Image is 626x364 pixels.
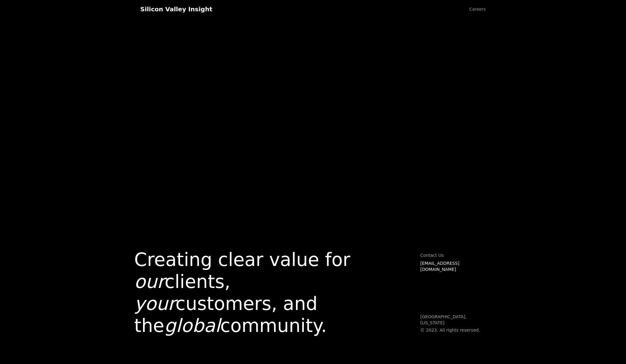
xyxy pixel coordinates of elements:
[420,261,459,272] a: [EMAIL_ADDRESS][DOMAIN_NAME]
[420,314,492,326] p: [GEOGRAPHIC_DATA], [US_STATE]
[134,293,175,314] em: your
[134,249,350,337] h1: Creating clear value for clients, customers, and the community.
[134,271,164,292] em: our
[420,327,492,333] p: © 2023. All rights reserved.
[140,5,212,13] div: Silicon Valley Insight
[420,253,492,259] p: Contact Us
[164,315,220,336] em: global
